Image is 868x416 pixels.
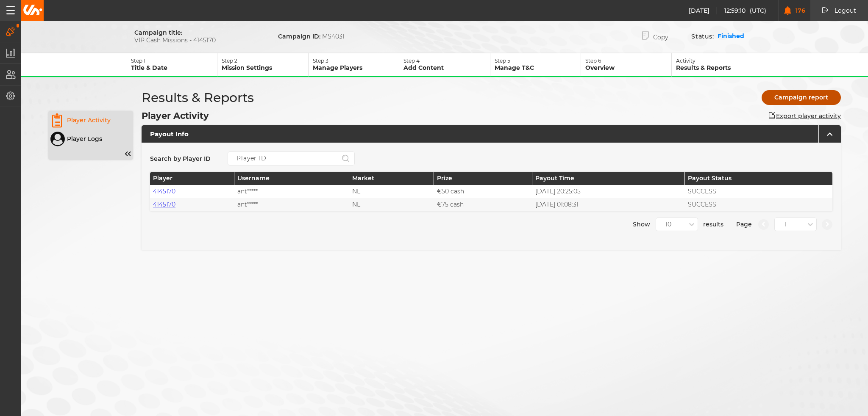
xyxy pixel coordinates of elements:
div: Payout Status [685,172,832,185]
div: NL [349,198,434,211]
button: Step1Title & Date [127,53,217,77]
p: Add Content [403,64,490,72]
p: Results & Reports [676,64,762,72]
span: 176 [791,7,805,14]
span: Activity [676,58,696,64]
span: Step [131,58,142,64]
p: Finished [718,32,744,41]
button: ActivityResults & Reports [672,53,762,77]
span: Campaign ID: [278,33,320,40]
button: Step2Mission Settings [217,53,308,77]
p: Status: [691,33,718,40]
button: Step4Add Content [399,53,490,77]
button: Step5Manage T&C [490,53,581,77]
p: Overview [585,64,671,72]
span: Step [403,58,415,64]
span: Show [633,218,650,231]
h2: Player Activity [142,110,209,121]
div: Username [234,172,349,185]
div: [DATE] 20:25:05 [532,185,685,198]
span: Step [222,58,233,64]
p: 2 [222,58,308,64]
span: (UTC) [750,7,767,14]
p: 6 [585,58,671,64]
span: [DATE] [689,7,717,14]
div: NL [349,185,434,198]
div: Player [150,172,234,185]
span: Payout Info [142,125,819,143]
span: Step [495,58,506,64]
img: Unibo [22,5,42,15]
p: 1 [131,58,217,64]
span: Page [736,218,752,231]
span: Step [585,58,597,64]
p: Player Activity [67,116,111,124]
button: Export player activity [769,112,841,120]
button: Copy [629,28,681,45]
button: Campaign report [762,90,841,105]
div: Market [349,172,434,185]
p: 5 [495,58,581,64]
h3: Results & Reports [142,90,254,105]
p: Mission Settings [222,64,308,72]
p: Manage Players [313,64,399,72]
div: [DATE] 01:08:31 [532,198,685,211]
p: Search by Player ID [150,155,211,163]
div: SUCCESS [685,198,832,211]
div: Payout Time [532,172,685,185]
div: SUCCESS [685,185,832,198]
span: results [703,218,723,231]
button: Step3Manage Players [309,53,399,77]
span: Campaign title: [134,29,182,36]
p: 4 [403,58,490,64]
button: Step6Overview [581,53,672,77]
div: 10 [665,221,671,228]
a: 4145170 [153,201,175,208]
a: 4145170 [153,187,175,195]
button: Player Activity [48,111,133,129]
p: Manage T&C [495,64,581,72]
p: MS4031 [278,33,345,40]
p: Player Logs [67,135,102,143]
div: Prize [434,172,532,185]
div: €50 cash [434,185,532,198]
p: Title & Date [131,64,217,72]
span: 12:59:10 [724,7,750,14]
span: VIP Cash Missions - 4145170 [134,36,265,44]
button: Player Logs [48,129,133,148]
span: Step [313,58,324,64]
button: Payout Info [142,125,841,143]
div: €75 cash [434,198,532,211]
input: Player ID [228,152,355,165]
p: 3 [313,58,399,64]
div: 1 [784,221,786,228]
